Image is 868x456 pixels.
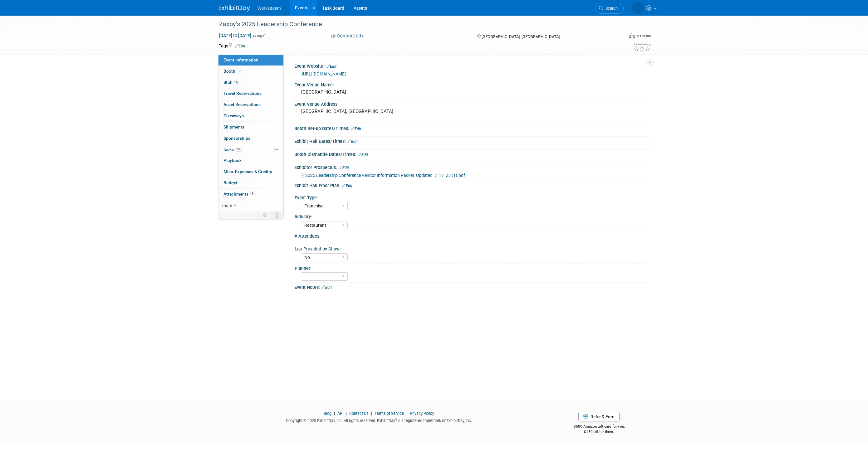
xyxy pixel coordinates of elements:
[295,244,647,252] div: List Provided by Show:
[347,139,358,144] a: Edit
[549,420,650,434] div: $500 Amazon gift card for you,
[223,91,262,96] span: Travel Reservations
[603,6,618,11] span: Search
[218,77,283,88] a: Staff6
[232,33,238,38] span: to
[218,200,283,211] a: more
[223,102,261,107] span: Asset Reservations
[235,147,242,152] span: 0%
[223,57,258,62] span: Event Information
[219,5,250,12] img: ExhibitDay
[294,99,650,107] div: Event Venue Address:
[217,19,614,30] div: Zaxby's 2025 Leadership Conference
[295,264,647,271] div: Planner:
[302,71,346,76] a: [URL][DOMAIN_NAME]
[235,44,245,48] a: Edit
[294,181,650,189] div: Exhibit Hall Floor Plan:
[218,99,283,110] a: Asset Reservations
[321,285,332,290] a: Edit
[294,124,650,132] div: Booth Set-up Dates/Times:
[395,418,397,421] sup: ®
[219,416,540,424] div: Copyright © 2025 ExhibitDay, Inc. All rights reserved. ExhibitDay is a registered trademark of Ex...
[295,212,647,220] div: Industry:
[634,43,650,46] div: Event Rating
[301,109,435,114] pre: [GEOGRAPHIC_DATA], [GEOGRAPHIC_DATA]
[223,169,272,174] span: Misc. Expenses & Credits
[294,61,650,70] div: Event Website:
[324,411,331,416] a: Blog
[223,80,239,85] span: Staff
[223,136,250,141] span: Sponsorships
[295,193,647,201] div: Event Type:
[218,155,283,166] a: Playbook
[260,211,271,219] td: Personalize Event Tab Strip
[294,231,650,239] div: # Attendees:
[218,133,283,144] a: Sponsorships
[375,411,404,416] a: Terms of Service
[587,32,651,42] div: Event Format
[294,137,650,145] div: Exhibit Hall Dates/Times:
[595,3,624,14] a: Search
[218,66,283,77] a: Booth
[549,429,650,434] div: $150 off for them.
[218,177,283,188] a: Budget
[223,180,238,185] span: Budget
[629,33,635,38] img: Format-Inperson.png
[218,166,283,177] a: Misc. Expenses & Credits
[636,34,651,38] div: In-Person
[223,147,242,152] span: Tasks
[222,203,232,208] span: more
[223,69,243,74] span: Booth
[294,80,650,88] div: Event Venue Name:
[405,411,409,416] span: |
[329,33,366,39] button: Committed
[301,173,465,178] a: 2025 Leadership Conference Vendor Information Packet_Updated_7_17_25 (1).pdf
[294,283,650,291] div: Event Notes:
[332,411,336,416] span: |
[223,124,244,129] span: Shipments
[342,184,352,188] a: Edit
[299,87,645,97] div: [GEOGRAPHIC_DATA]
[337,411,343,416] a: API
[223,192,255,196] span: Attachments
[253,34,266,38] span: (4 days)
[351,127,361,131] a: Edit
[218,189,283,200] a: Attachments3
[218,122,283,133] a: Shipments
[294,163,650,171] div: Exhibitor Prospectus:
[218,144,283,155] a: Tasks0%
[410,411,434,416] a: Privacy Policy
[223,158,242,163] span: Playbook
[578,412,620,421] a: Refer & Earn
[219,33,252,38] span: [DATE] [DATE]
[238,69,241,73] i: Booth reservation complete
[349,411,369,416] a: Contact Us
[234,80,239,85] span: 6
[344,411,348,416] span: |
[250,192,255,196] span: 3
[632,2,644,14] img: Keira Wiele
[358,153,368,157] a: Edit
[326,64,336,69] a: Edit
[370,411,374,416] span: |
[257,6,281,11] span: Workstream
[218,110,283,121] a: Giveaways
[271,211,283,219] td: Toggle Event Tabs
[223,113,244,118] span: Giveaways
[218,55,283,65] a: Event Information
[294,150,650,158] div: Booth Dismantle Dates/Times:
[339,166,349,170] a: Edit
[305,173,465,178] span: 2025 Leadership Conference Vendor Information Packet_Updated_7_17_25 (1).pdf
[482,34,560,39] span: [GEOGRAPHIC_DATA], [GEOGRAPHIC_DATA]
[218,88,283,99] a: Travel Reservations
[219,43,245,49] td: Tags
